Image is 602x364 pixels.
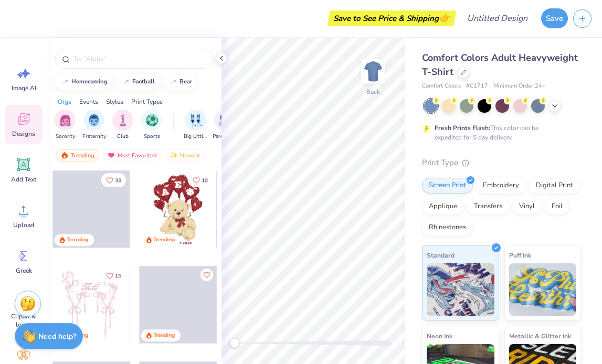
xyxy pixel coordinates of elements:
img: most_fav.gif [107,152,115,159]
img: Sports Image [146,114,158,126]
img: trend_line.gif [61,79,69,85]
div: Vinyl [512,199,542,215]
div: Print Types [131,97,163,106]
div: filter for Sorority [55,110,76,141]
span: 10 [202,178,208,183]
img: Back [363,61,384,82]
span: Big Little Reveal [184,133,208,141]
span: Comfort Colors Adult Heavyweight T-Shirt [422,51,578,78]
div: Accessibility label [229,338,240,348]
div: Trending [154,331,175,339]
button: Save [541,8,568,28]
span: Puff Ink [509,250,531,261]
div: filter for Fraternity [82,110,106,141]
div: filter for Parent's Weekend [213,110,237,141]
span: 15 [115,273,121,279]
div: Newest [165,149,205,162]
button: football [116,74,160,90]
span: Clipart & logos [6,312,41,329]
div: This color can be expedited for 5 day delivery. [435,123,564,142]
button: filter button [55,110,76,141]
strong: Fresh Prints Flash: [435,124,490,132]
div: bear [179,79,192,84]
span: Designs [12,130,35,138]
div: Events [79,97,98,106]
div: Screen Print [422,178,473,194]
div: Applique [422,199,464,215]
img: Standard [427,263,494,316]
div: Foil [545,199,569,215]
span: Upload [13,221,34,229]
button: bear [163,74,197,90]
img: Sorority Image [59,114,71,126]
div: football [132,79,155,84]
div: Most Favorited [102,149,162,162]
span: 👉 [439,12,450,24]
div: filter for Big Little Reveal [184,110,208,141]
img: trend_line.gif [122,79,130,85]
span: # C1717 [466,82,488,91]
span: Image AI [12,84,36,92]
span: Metallic & Glitter Ink [509,330,571,341]
button: Like [101,269,126,283]
div: Trending [154,236,175,244]
span: 33 [115,178,121,183]
div: filter for Club [112,110,133,141]
input: Untitled Design [459,8,536,29]
div: Transfers [467,199,509,215]
img: Club Image [117,114,129,126]
div: Styles [106,97,123,106]
div: Orgs [58,97,71,106]
input: Try "Alpha" [72,53,207,64]
img: Puff Ink [509,263,577,316]
button: Like [101,173,126,187]
button: filter button [184,110,208,141]
div: Embroidery [476,178,526,194]
span: Sorority [56,133,75,141]
img: trending.gif [60,152,69,159]
img: Fraternity Image [88,114,100,126]
div: Trending [56,149,99,162]
span: Comfort Colors [422,82,461,91]
button: filter button [112,110,133,141]
span: Parent's Weekend [213,133,237,141]
div: Digital Print [529,178,580,194]
div: Back [366,87,380,97]
img: newest.gif [170,152,178,159]
span: Minimum Order: 24 + [493,82,546,91]
div: Print Type [422,157,581,169]
img: Big Little Reveal Image [190,114,202,126]
strong: Need help? [38,331,76,341]
div: Rhinestones [422,220,473,235]
span: Greek [16,266,32,275]
button: filter button [82,110,106,141]
button: filter button [213,110,237,141]
span: Neon Ink [427,330,452,341]
span: Fraternity [82,133,106,141]
span: Sports [144,133,160,141]
button: filter button [141,110,162,141]
button: Like [200,269,213,281]
button: Like [188,173,213,187]
div: Trending [67,236,89,244]
span: Club [117,133,129,141]
span: Standard [427,250,455,261]
span: Add Text [11,175,36,184]
div: filter for Sports [141,110,162,141]
button: homecoming [55,74,112,90]
img: trend_line.gif [169,79,177,85]
div: homecoming [71,79,108,84]
img: Parent's Weekend Image [219,114,231,126]
div: Save to See Price & Shipping [330,10,453,26]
